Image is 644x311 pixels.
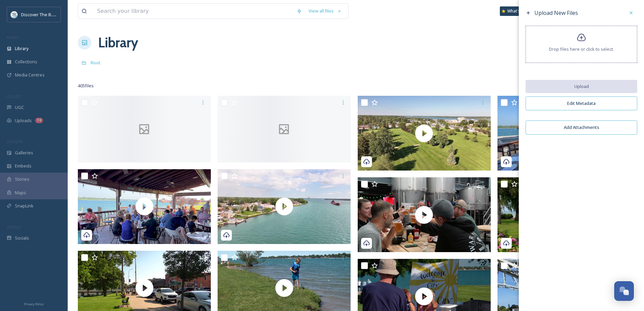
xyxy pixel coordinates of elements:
[534,9,578,17] span: Upload New Files
[305,4,345,18] a: View all files
[497,177,630,252] img: thumbnail
[94,4,293,19] input: Search your library
[24,302,44,306] span: Privacy Policy
[15,163,31,169] span: Embeds
[15,203,34,209] span: SnapLink
[11,11,18,18] img: 1710423113617.jpeg
[526,120,637,134] button: Add Attachments
[614,281,634,301] button: Open Chat
[15,117,32,124] span: Uploads
[7,224,20,229] span: SOCIALS
[35,118,43,123] div: 74
[15,45,28,52] span: Library
[526,96,637,110] button: Edit Metadata
[7,139,22,144] span: WIDGETS
[15,176,29,182] span: Stories
[497,96,630,171] img: thumbnail
[15,72,45,78] span: Media Centres
[78,169,211,244] img: thumbnail
[218,169,351,244] img: thumbnail
[78,83,94,89] span: 405 file s
[15,150,33,156] span: Galleries
[15,104,24,111] span: UGC
[91,60,101,66] span: Root
[7,94,21,99] span: COLLECT
[15,235,29,241] span: Socials
[549,46,614,52] span: Drop files here or click to select.
[358,96,491,171] img: thumbnail
[98,32,138,53] a: Library
[21,11,58,18] span: Discover The Blue
[15,59,37,65] span: Collections
[526,80,637,93] button: Upload
[15,190,26,196] span: Maps
[24,299,44,308] a: Privacy Policy
[358,177,491,252] img: thumbnail
[7,35,19,40] span: MEDIA
[500,6,534,16] a: What's New
[91,59,101,67] a: Root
